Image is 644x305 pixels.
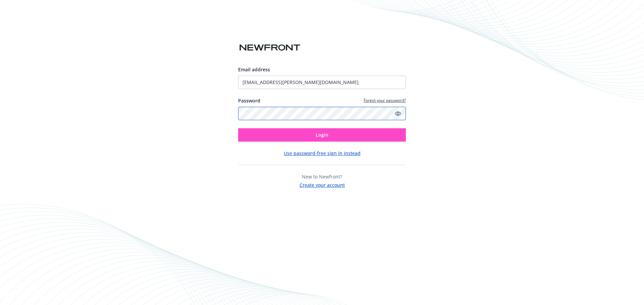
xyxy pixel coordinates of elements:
input: Enter your email [238,76,406,89]
button: Use password-free sign in instead [284,150,361,157]
span: Email address [238,66,270,73]
button: Create your account [300,180,345,188]
img: Newfront logo [238,42,302,54]
span: New to Newfront? [302,173,342,180]
a: Forgot your password? [364,97,406,103]
input: Enter your password [238,107,406,120]
span: Login [316,132,328,138]
a: Show password [394,109,402,118]
label: Password [238,97,260,104]
button: Login [238,128,406,142]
